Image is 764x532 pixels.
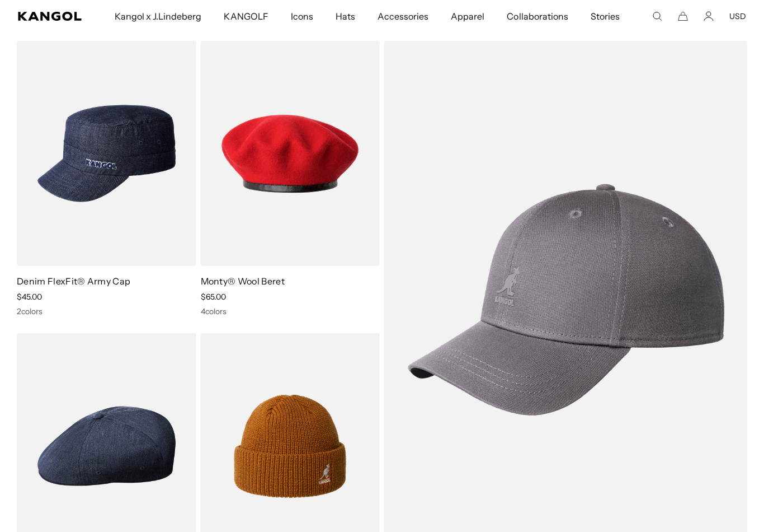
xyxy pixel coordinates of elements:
[201,41,380,266] img: Monty® Wool Beret
[17,41,196,266] img: Denim FlexFit® Army Cap
[201,306,380,316] div: 4 colors
[17,276,130,287] a: Denim FlexFit® Army Cap
[201,292,226,302] span: $65.00
[652,11,662,21] summary: Search here
[18,12,82,21] a: Kangol
[704,11,714,21] a: Account
[729,11,746,21] button: USD
[678,11,688,21] button: Cart
[17,292,42,302] span: $45.00
[17,306,196,316] div: 2 colors
[201,276,285,287] a: Monty® Wool Beret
